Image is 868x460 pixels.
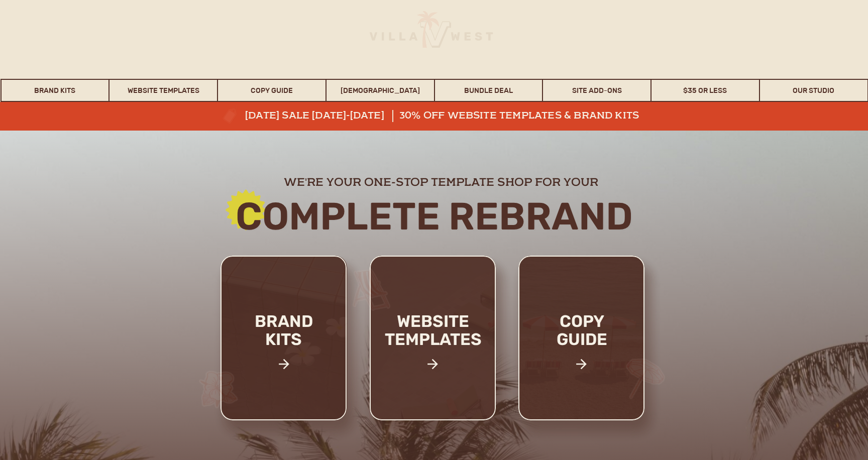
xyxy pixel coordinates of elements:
[218,79,325,102] a: Copy Guide
[241,312,326,382] a: brand kits
[399,110,648,122] a: 30% off website templates & brand kits
[327,79,434,102] a: [DEMOGRAPHIC_DATA]
[543,79,650,102] a: Site Add-Ons
[435,79,542,102] a: Bundle Deal
[2,79,109,102] a: Brand Kits
[535,312,628,382] a: copy guide
[760,79,867,102] a: Our Studio
[367,312,499,370] a: website templates
[110,79,217,102] a: Website Templates
[245,110,417,122] a: [DATE] sale [DATE]-[DATE]
[212,175,670,187] h2: we're your one-stop template shop for your
[652,79,759,102] a: $35 or Less
[163,196,706,237] h2: Complete rebrand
